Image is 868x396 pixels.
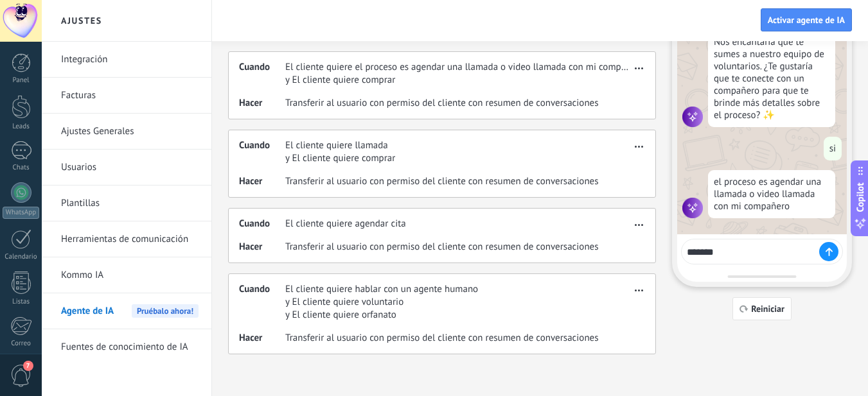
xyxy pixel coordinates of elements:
[285,61,631,74] span: El cliente quiere el proceso es agendar una llamada o video llamada con mi compañero
[239,218,285,230] span: Cuando
[239,61,285,87] span: Cuando
[23,361,33,371] span: 7
[3,340,40,348] div: Correo
[61,150,199,185] a: Usuarios
[61,185,199,221] a: Plantillas
[42,114,211,150] li: Ajustes Generales
[61,78,199,114] a: Facturas
[61,221,199,257] a: Herramientas de comunicación
[61,114,199,150] a: Ajustes Generales
[285,74,631,87] span: y El cliente quiere comprar
[854,182,867,212] span: Copilot
[732,297,792,320] button: Reiniciar
[708,170,835,218] div: el proceso es agendar una llamada o video llamada con mi compañero
[239,283,285,322] span: Cuando
[61,329,199,365] a: Fuentes de conocimiento de IA
[3,207,39,219] div: WhatsApp
[682,198,703,218] img: agent icon
[42,293,211,329] li: Agente de IA
[285,139,395,152] span: El cliente quiere llamada
[285,283,478,296] span: El cliente quiere hablar con un agente humano
[239,332,285,345] span: Hacer
[3,76,40,85] div: Panel
[239,97,285,110] span: Hacer
[3,298,40,306] div: Listas
[285,152,395,165] span: y El cliente quiere comprar
[61,42,199,78] a: Integración
[239,175,285,188] span: Hacer
[285,218,406,230] span: El cliente quiere agendar cita
[285,332,599,345] span: Transferir al usuario con permiso del cliente con resumen de conversaciones
[751,304,784,313] span: Reiniciar
[3,123,40,131] div: Leads
[285,296,478,309] span: y El cliente quiere voluntario
[285,97,599,110] span: Transferir al usuario con permiso del cliente con resumen de conversaciones
[285,175,599,188] span: Transferir al usuario con permiso del cliente con resumen de conversaciones
[42,257,211,293] li: Kommo IA
[3,164,40,172] div: Chats
[239,241,285,254] span: Hacer
[61,293,199,329] a: Agente de IA Pruébalo ahora!
[42,185,211,221] li: Plantillas
[3,253,40,261] div: Calendario
[285,241,599,254] span: Transferir al usuario con permiso del cliente con resumen de conversaciones
[682,107,703,127] img: agent icon
[61,293,114,329] span: Agente de IA
[132,304,199,318] span: Pruébalo ahora!
[61,257,199,293] a: Kommo IA
[42,329,211,365] li: Fuentes de conocimiento de IA
[42,42,211,78] li: Integración
[239,139,285,165] span: Cuando
[761,8,852,31] button: Activar agente de IA
[42,221,211,257] li: Herramientas de comunicación
[42,78,211,114] li: Facturas
[285,309,478,322] span: y El cliente quiere orfanato
[768,15,845,24] span: Activar agente de IA
[824,137,842,160] div: si
[42,150,211,185] li: Usuarios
